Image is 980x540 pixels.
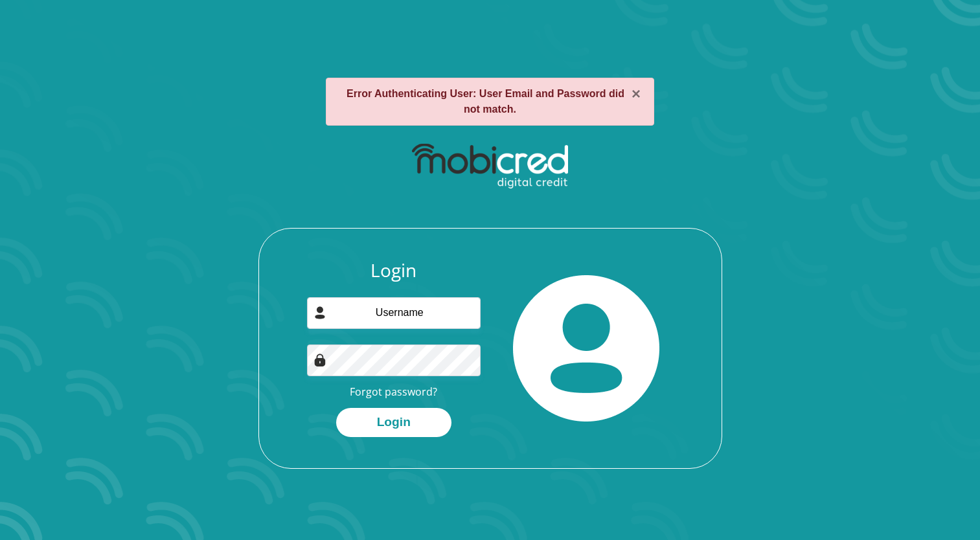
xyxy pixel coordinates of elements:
[350,385,437,399] a: Forgot password?
[307,297,481,329] input: Username
[347,88,624,115] strong: Error Authenticating User: User Email and Password did not match.
[336,408,451,437] button: Login
[307,260,481,282] h3: Login
[313,306,326,319] img: user-icon image
[313,354,326,366] img: Image
[632,86,641,102] button: ×
[412,144,568,189] img: mobicred logo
